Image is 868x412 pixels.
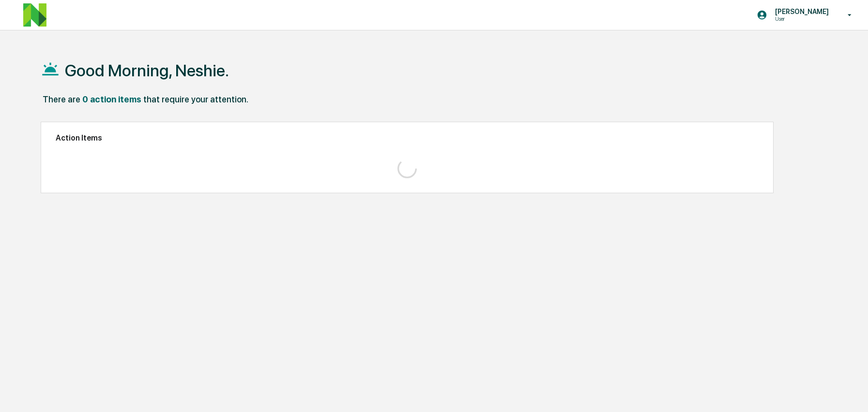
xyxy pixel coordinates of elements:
[56,133,759,142] h2: Action Items
[23,3,46,27] img: logo
[767,15,834,22] p: User
[43,94,80,104] div: There are
[767,8,834,15] p: [PERSON_NAME]
[143,94,248,104] div: that require your attention.
[65,61,229,80] h1: Good Morning, Neshie.
[82,94,141,104] div: 0 action items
